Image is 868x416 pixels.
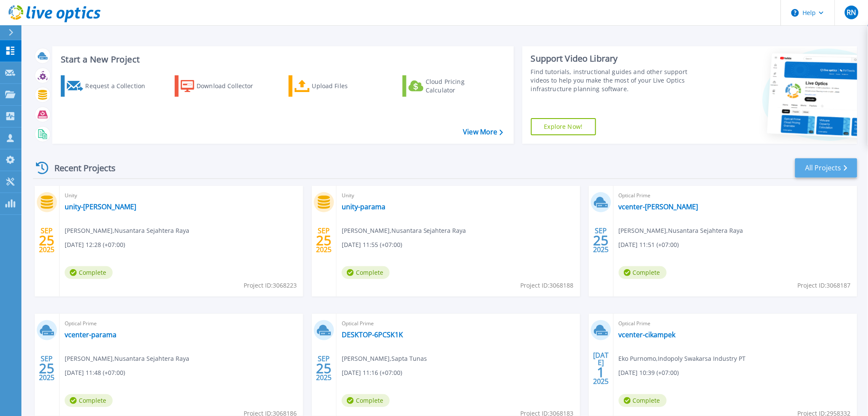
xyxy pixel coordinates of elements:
[619,240,679,250] span: [DATE] 11:51 (+07:00)
[342,191,575,200] span: Unity
[61,55,503,64] h3: Start a New Project
[342,319,575,328] span: Optical Prime
[619,368,679,377] span: [DATE] 10:39 (+07:00)
[342,202,385,211] a: unity-parama
[65,368,125,377] span: [DATE] 11:48 (+07:00)
[316,353,332,384] div: SEP 2025
[39,365,54,372] span: 25
[61,75,156,97] a: Request a Collection
[85,77,154,95] div: Request a Collection
[65,191,298,200] span: Unity
[342,240,402,250] span: [DATE] 11:55 (+07:00)
[39,353,55,384] div: SEP 2025
[593,225,609,256] div: SEP 2025
[795,158,857,178] a: All Projects
[619,394,667,407] span: Complete
[65,394,113,407] span: Complete
[619,191,852,200] span: Optical Prime
[342,368,402,377] span: [DATE] 11:16 (+07:00)
[197,77,265,95] div: Download Collector
[531,68,702,93] div: Find tutorials, instructional guides and other support videos to help you make the most of your L...
[342,354,427,363] span: [PERSON_NAME] , Sapta Tunas
[521,281,574,290] span: Project ID: 3068188
[798,281,851,290] span: Project ID: 3068187
[65,330,116,339] a: vcenter-parama
[175,75,270,97] a: Download Collector
[65,354,189,363] span: [PERSON_NAME] , Nusantara Sejahtera Raya
[316,365,331,372] span: 25
[342,394,390,407] span: Complete
[619,226,743,235] span: [PERSON_NAME] , Nusantara Sejahtera Raya
[39,225,55,256] div: SEP 2025
[65,266,113,279] span: Complete
[597,368,605,376] span: 1
[65,319,298,328] span: Optical Prime
[316,237,331,244] span: 25
[342,266,390,279] span: Complete
[619,330,676,339] a: vcenter-cikampek
[65,202,136,211] a: unity-[PERSON_NAME]
[65,240,125,250] span: [DATE] 12:28 (+07:00)
[312,77,381,95] div: Upload Files
[619,354,746,363] span: Eko Purnomo , Indopoly Swakarsa Industry PT
[619,266,667,279] span: Complete
[593,353,609,384] div: [DATE] 2025
[342,330,403,339] a: DESKTOP-6PCSK1K
[244,281,297,290] span: Project ID: 3068223
[593,237,608,244] span: 25
[39,237,54,244] span: 25
[33,157,127,178] div: Recent Projects
[403,75,498,97] a: Cloud Pricing Calculator
[316,225,332,256] div: SEP 2025
[531,118,596,135] a: Explore Now!
[342,226,466,235] span: [PERSON_NAME] , Nusantara Sejahtera Raya
[847,9,856,16] span: RN
[531,53,702,64] div: Support Video Library
[619,202,698,211] a: vcenter-[PERSON_NAME]
[426,77,494,95] div: Cloud Pricing Calculator
[463,128,503,136] a: View More
[65,226,189,235] span: [PERSON_NAME] , Nusantara Sejahtera Raya
[289,75,384,97] a: Upload Files
[619,319,852,328] span: Optical Prime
